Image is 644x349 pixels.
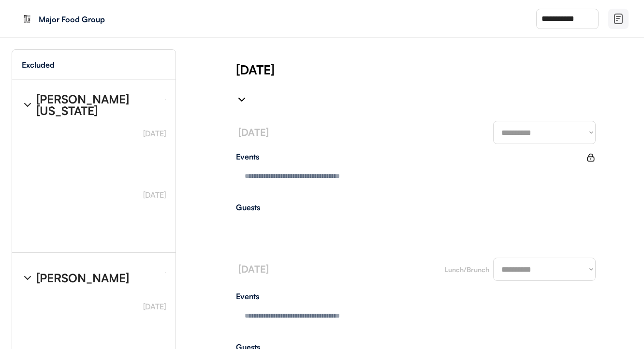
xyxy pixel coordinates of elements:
[143,190,166,200] font: [DATE]
[236,153,586,160] div: Events
[586,153,596,162] div: Lock events to turn off updates
[22,99,33,111] img: chevron-right%20%281%29.svg
[143,302,166,311] font: [DATE]
[238,263,269,275] font: [DATE]
[236,204,596,211] div: Guests
[238,126,269,138] font: [DATE]
[236,292,596,300] div: Events
[236,61,644,78] div: [DATE]
[36,93,157,116] div: [PERSON_NAME] [US_STATE]
[143,129,166,138] font: [DATE]
[39,15,161,23] div: Major Food Group
[586,153,596,162] img: Lock events
[613,13,624,25] img: file-02.svg
[22,61,55,69] div: Excluded
[444,265,489,274] font: Lunch/Brunch
[236,94,248,105] img: chevron-right%20%281%29.svg
[36,272,129,284] div: [PERSON_NAME]
[22,272,33,284] img: chevron-right%20%281%29.svg
[19,11,35,27] img: Black%20White%20Modern%20Square%20Frame%20Photography%20Logo%20%2810%29.png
